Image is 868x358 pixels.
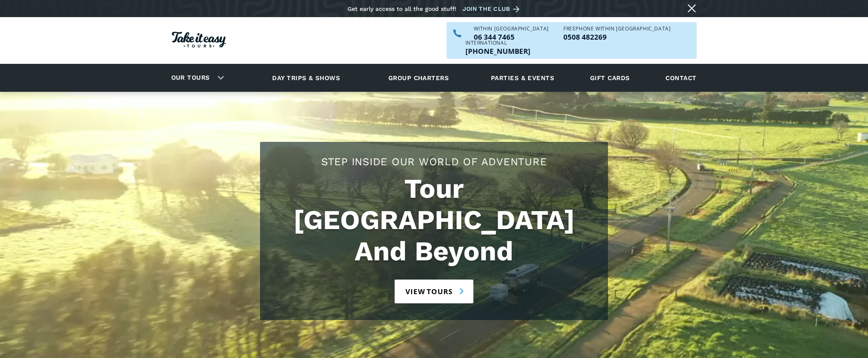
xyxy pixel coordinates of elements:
[262,66,350,89] a: Day trips & shows
[487,66,558,89] a: Parties & events
[268,173,600,267] h1: Tour [GEOGRAPHIC_DATA] And Beyond
[586,66,634,89] a: Gift cards
[348,5,456,12] div: Get early access to all the good stuff!
[685,2,698,15] a: Close message
[395,280,473,303] a: View tours
[563,33,670,40] a: Call us freephone within NZ on 0508482269
[465,40,530,45] div: International
[563,26,670,31] div: Freephone WITHIN [GEOGRAPHIC_DATA]
[161,66,231,89] div: Our tours
[661,66,700,89] a: Contact
[165,68,216,88] a: Our tours
[474,33,549,40] a: Call us within NZ on 063447465
[474,33,549,40] p: 06 344 7465
[465,48,530,55] a: Call us outside of NZ on +6463447465
[172,32,226,48] img: Take it easy Tours logo
[465,48,530,55] p: [PHONE_NUMBER]
[474,26,549,31] div: WITHIN [GEOGRAPHIC_DATA]
[563,33,670,40] p: 0508 482269
[463,4,523,14] a: Join the club
[268,154,600,169] h2: Step Inside Our World Of Adventure
[378,66,459,89] a: Group charters
[172,28,226,54] a: Homepage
